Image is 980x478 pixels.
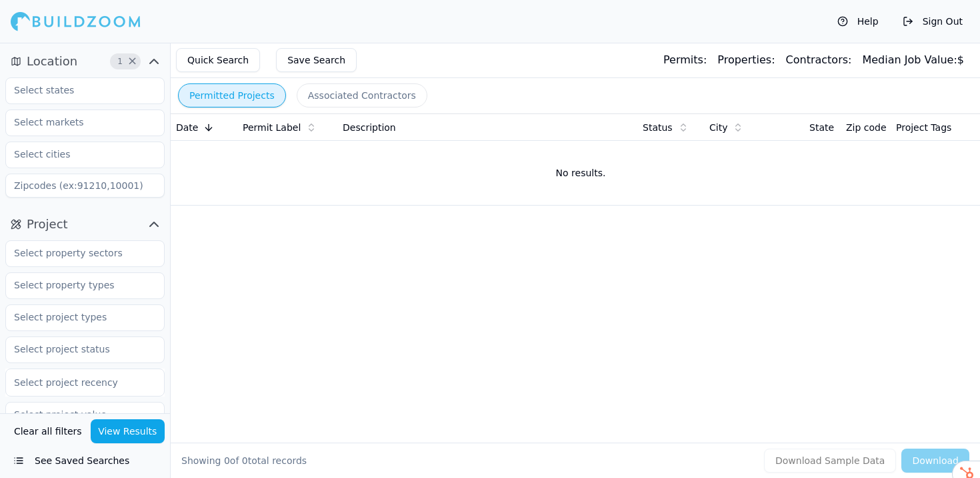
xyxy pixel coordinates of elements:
[709,121,727,134] span: City
[6,78,147,102] input: Select states
[5,449,165,473] button: See Saved Searches
[176,48,260,72] button: Quick Search
[297,83,427,107] button: Associated Contractors
[862,53,957,66] span: Median Job Value:
[643,121,673,134] span: Status
[91,419,165,443] button: View Results
[846,121,887,134] span: Zip code
[6,337,147,361] input: Select project status
[224,455,230,466] span: 0
[896,121,951,134] span: Project Tags
[862,52,964,68] div: $
[786,53,852,66] span: Contractors:
[127,58,137,65] span: Clear Location filters
[5,174,165,198] input: Zipcodes (ex:91210,10001)
[243,121,301,134] span: Permit Label
[717,53,775,66] span: Properties:
[6,110,147,134] input: Select markets
[5,214,165,235] button: Project
[6,142,147,166] input: Select cities
[242,455,248,466] span: 0
[181,454,307,467] div: Showing of total records
[113,55,127,68] span: 1
[276,48,357,72] button: Save Search
[176,121,198,134] span: Date
[6,403,147,427] input: Select project value
[6,241,147,265] input: Select property sectors
[27,52,77,71] span: Location
[11,419,85,443] button: Clear all filters
[27,215,68,234] span: Project
[343,121,396,134] span: Description
[663,53,707,66] span: Permits:
[6,273,147,297] input: Select property types
[6,305,147,329] input: Select project types
[178,83,286,107] button: Permitted Projects
[831,11,885,32] button: Help
[5,51,165,72] button: Location1Clear Location filters
[896,11,969,32] button: Sign Out
[809,121,834,134] span: State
